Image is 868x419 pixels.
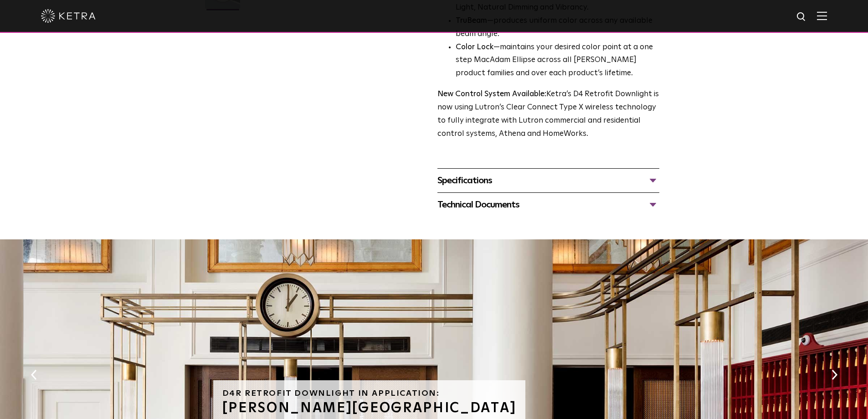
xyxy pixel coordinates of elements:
strong: New Control System Available: [437,90,546,98]
div: Specifications [437,173,659,188]
h3: [PERSON_NAME][GEOGRAPHIC_DATA] [222,401,517,415]
li: —maintains your desired color point at a one step MacAdam Ellipse across all [PERSON_NAME] produc... [456,41,659,81]
img: ketra-logo-2019-white [41,9,96,23]
button: Next [830,369,839,381]
img: Hamburger%20Nav.svg [817,11,827,20]
img: search icon [796,11,807,23]
button: Previous [29,369,38,381]
p: Ketra’s D4 Retrofit Downlight is now using Lutron’s Clear Connect Type X wireless technology to f... [437,88,659,141]
h6: D4R Retrofit Downlight in Application: [222,389,517,398]
strong: Color Lock [456,43,493,51]
div: Technical Documents [437,197,659,212]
